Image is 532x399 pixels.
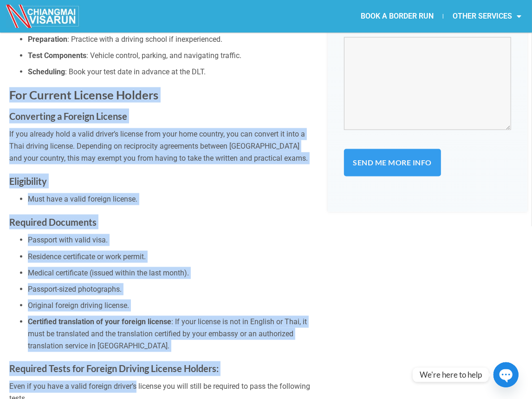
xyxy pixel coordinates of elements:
li: : Practice with a driving school if inexperienced. [28,33,314,46]
a: OTHER SERVICES [443,6,531,27]
h3: Eligibility [9,174,314,189]
strong: Preparation [28,35,67,44]
li: Medical certificate (issued within the last month). [28,267,314,279]
h3: Required Documents [9,215,314,229]
li: : Vehicle control, parking, and navigating traffic. [28,50,314,62]
label: Additional information you want to share with us [344,14,511,33]
strong: Scheduling [28,67,65,76]
li: Must have a valid foreign license. [28,193,314,205]
li: Residence certificate or work permit. [28,251,314,263]
li: : If your license is not in English or Thai, it must be translated and the translation certified ... [28,316,314,352]
nav: Menu [266,6,531,27]
li: Passport with valid visa. [28,234,314,246]
li: Passport-sized photographs. [28,283,314,295]
li: : Book your test date in advance at the DLT. [28,66,314,78]
li: Original foreign driving license. [28,300,314,312]
h2: For Current License Holders [9,87,314,103]
input: Send me more info [344,149,441,176]
strong: Test Components [28,51,86,60]
a: BOOK A BORDER RUN [351,6,443,27]
p: If you already hold a valid driver’s license from your home country, you can convert it into a Th... [9,128,314,164]
strong: Certified translation of your foreign license [28,317,171,326]
h3: Converting a Foreign License [9,109,314,124]
h3: Required Tests for Foreign Driving License Holders: [9,361,314,376]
